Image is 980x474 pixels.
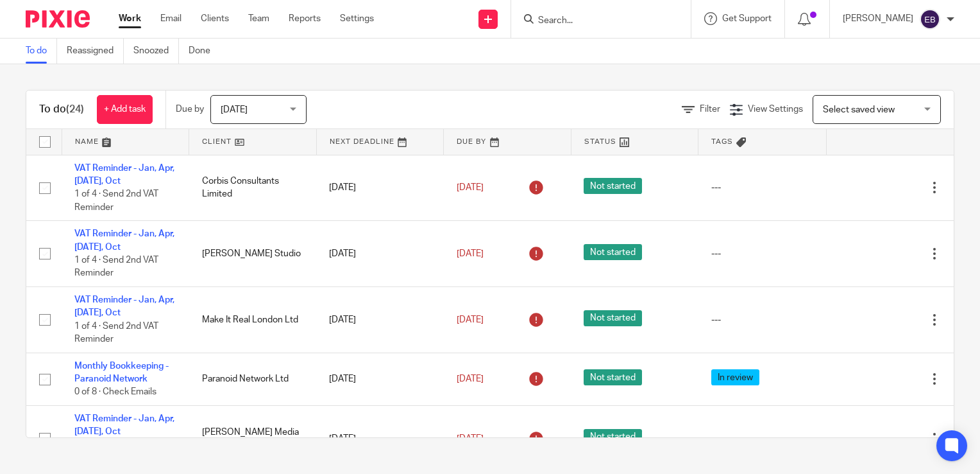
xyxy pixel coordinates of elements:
span: [DATE] [457,434,484,443]
a: VAT Reminder - Jan, Apr, [DATE], Oct [74,414,174,436]
td: Make It Real London Ltd [189,287,317,353]
div: --- [711,247,813,260]
a: Reassigned [67,39,124,64]
a: Email [160,12,182,25]
div: --- [711,313,813,326]
span: [DATE] [457,374,484,383]
td: [PERSON_NAME] Studio [189,221,317,287]
div: --- [711,432,813,445]
span: [DATE] [221,105,248,114]
span: View Settings [748,105,803,114]
td: [DATE] [316,406,444,472]
a: + Add task [97,95,153,124]
td: [DATE] [316,155,444,221]
td: Corbis Consultants Limited [189,155,317,221]
a: Settings [340,12,374,25]
a: VAT Reminder - Jan, Apr, [DATE], Oct [74,164,174,186]
span: Filter [700,105,720,114]
a: Team [248,12,269,25]
span: [DATE] [457,249,484,258]
a: Clients [201,12,229,25]
img: Pixie [26,10,90,28]
a: To do [26,39,57,64]
td: [PERSON_NAME] Media Services Ltd [189,406,317,472]
span: (24) [66,104,84,114]
a: Work [119,12,141,25]
td: Paranoid Network Ltd [189,353,317,405]
span: In review [711,369,759,385]
span: [DATE] [457,183,484,192]
a: Monthly Bookkeeping - Paranoid Network [74,362,169,383]
a: Done [189,39,220,64]
span: 1 of 4 · Send 2nd VAT Reminder [74,256,158,278]
span: Not started [584,429,642,445]
a: Snoozed [133,39,179,64]
span: Not started [584,244,642,260]
input: Search [537,15,652,27]
p: [PERSON_NAME] [843,12,913,25]
span: Tags [711,138,733,145]
span: Not started [584,310,642,326]
td: [DATE] [316,221,444,287]
p: Due by [176,103,204,116]
h1: To do [39,103,84,116]
td: [DATE] [316,287,444,353]
span: Select saved view [823,105,895,114]
span: Get Support [722,14,772,23]
span: Not started [584,369,642,385]
span: 1 of 4 · Send 2nd VAT Reminder [74,189,158,212]
a: VAT Reminder - Jan, Apr, [DATE], Oct [74,229,174,251]
a: Reports [289,12,321,25]
span: 0 of 8 · Check Emails [74,388,156,397]
span: Not started [584,178,642,194]
img: svg%3E [920,9,940,30]
a: VAT Reminder - Jan, Apr, [DATE], Oct [74,295,174,317]
span: 1 of 4 · Send 2nd VAT Reminder [74,322,158,344]
div: --- [711,181,813,194]
td: [DATE] [316,353,444,405]
span: [DATE] [457,315,484,324]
